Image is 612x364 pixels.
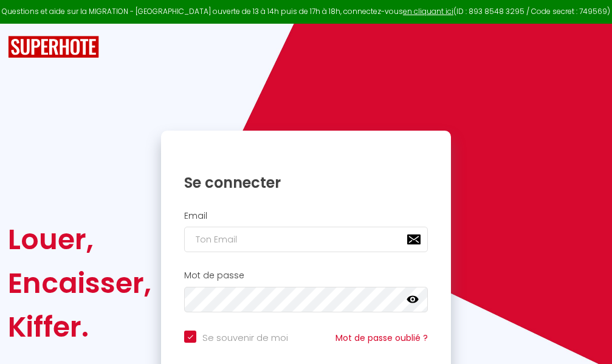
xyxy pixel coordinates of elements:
h1: Se connecter [184,173,428,192]
a: en cliquant ici [403,6,453,16]
div: Louer, [8,218,151,261]
h2: Email [184,211,428,221]
div: Encaisser, [8,261,151,305]
div: Kiffer. [8,305,151,349]
img: SuperHote logo [8,36,99,58]
input: Ton Email [184,227,428,252]
h2: Mot de passe [184,270,428,281]
a: Mot de passe oublié ? [335,332,428,344]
